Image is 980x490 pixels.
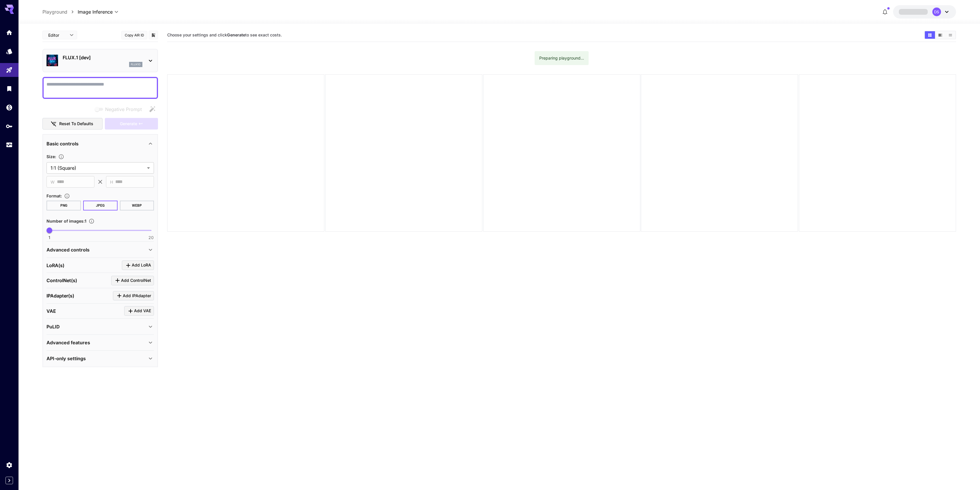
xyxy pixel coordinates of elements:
button: Click to add ControlNet [111,276,154,285]
span: Add VAE [134,307,151,315]
div: Advanced features [47,336,154,350]
div: Playground [6,66,13,74]
div: Preparing playground... [539,53,584,63]
button: DS [893,5,956,19]
button: Adjust the dimensions of the generated image by specifying its width and height in pixels, or sel... [56,154,66,160]
button: Show media in list view [945,31,955,39]
button: PNG [47,201,81,210]
p: FLUX.1 [dev] [63,54,142,61]
button: Add to library [151,32,156,38]
button: Click to add LoRA [122,260,154,270]
button: Show media in video view [935,31,945,39]
span: Format : [47,193,62,198]
div: API-only settings [47,352,154,365]
span: Choose your settings and click to see exact costs. [167,32,282,37]
nav: breadcrumb [42,8,78,15]
button: Show media in grid view [925,31,935,39]
p: Basic controls [47,140,79,147]
button: Expand sidebar [5,477,13,484]
div: Show media in grid viewShow media in video viewShow media in list view [924,31,956,39]
div: Settings [6,461,13,469]
p: API-only settings [47,355,86,362]
div: Basic controls [47,137,154,151]
div: FLUX.1 [dev]flux1d [47,52,154,69]
button: Specify how many images to generate in a single request. Each image generation will be charged se... [86,218,97,224]
p: VAE [47,308,56,315]
div: Library [6,85,13,92]
div: Home [6,29,13,36]
span: Add IPAdapter [123,292,151,299]
p: Advanced controls [47,246,90,253]
span: Add LoRA [132,262,151,269]
p: Advanced features [47,339,90,346]
span: Image Inference [78,8,113,15]
div: Usage [6,141,13,149]
span: W [51,179,55,185]
span: Editor [48,32,66,38]
button: WEBP [120,201,154,210]
span: H [110,179,113,185]
button: Reset to defaults [42,118,103,130]
div: PuLID [47,320,154,334]
div: DS [932,8,941,16]
div: Advanced controls [47,243,154,257]
button: JPEG [83,201,118,210]
p: ControlNet(s) [47,277,77,284]
button: Copy AIR ID [121,31,147,39]
p: PuLID [47,323,60,330]
button: Click to add IPAdapter [113,291,154,301]
span: 1:1 (Square) [51,164,145,171]
div: API Keys [6,123,13,130]
p: flux1d [131,62,141,66]
span: 1 [49,235,50,241]
button: Click to add VAE [124,306,154,316]
b: Generate [227,32,245,37]
span: Number of images : 1 [47,219,86,223]
p: IPAdapter(s) [47,292,74,299]
span: Negative prompts are not compatible with the selected model. [94,106,146,113]
a: Playground [42,8,67,15]
div: Wallet [6,104,13,111]
button: Choose the file format for the output image. [62,193,72,199]
p: LoRA(s) [47,262,64,269]
span: Add ControlNet [121,277,151,284]
div: Models [6,48,13,55]
span: Negative Prompt [105,106,142,113]
span: 20 [148,235,154,241]
span: Size : [47,154,56,159]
